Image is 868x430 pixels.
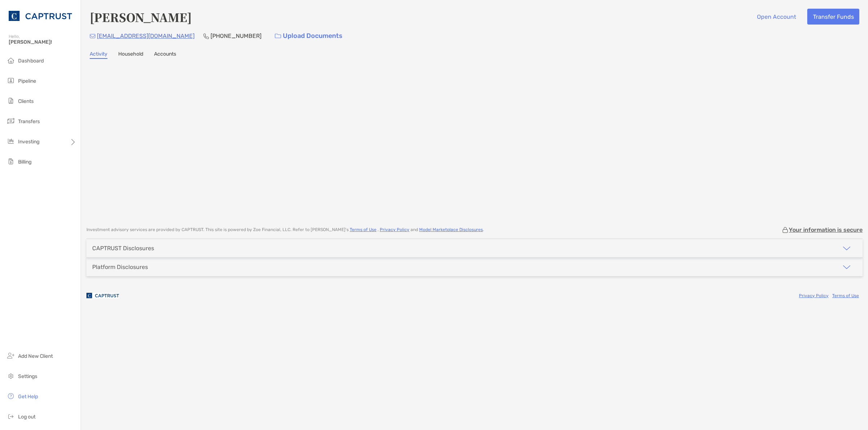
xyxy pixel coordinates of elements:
h4: [PERSON_NAME] [90,9,192,25]
img: pipeline icon [7,76,15,85]
span: Clients [18,98,34,104]
img: clients icon [7,96,15,105]
img: Email Icon [90,34,95,38]
img: Phone Icon [203,33,209,39]
span: [PERSON_NAME]! [9,39,76,45]
span: Dashboard [18,58,44,64]
a: Model Marketplace Disclosures [419,227,483,232]
span: Log out [18,414,35,420]
a: Accounts [154,51,176,59]
img: get-help icon [7,392,15,400]
p: [EMAIL_ADDRESS][DOMAIN_NAME] [97,31,195,40]
span: Transfers [18,118,40,125]
img: logout icon [7,412,15,421]
a: Privacy Policy [799,293,829,298]
div: Platform Disclosures [92,264,148,270]
p: Investment advisory services are provided by CAPTRUST . This site is powered by Zoe Financial, LL... [86,227,484,233]
span: Settings [18,373,37,379]
img: dashboard icon [7,56,15,65]
span: Billing [18,159,31,165]
img: icon arrow [842,263,851,272]
span: Add New Client [18,353,53,359]
span: Get Help [18,394,38,400]
p: [PHONE_NUMBER] [210,31,261,40]
img: add_new_client icon [7,351,15,360]
img: icon arrow [842,244,851,253]
img: investing icon [7,137,15,145]
img: transfers icon [7,117,15,125]
a: Activity [90,51,107,59]
img: button icon [275,34,281,39]
img: billing icon [7,157,15,166]
a: Household [118,51,143,59]
a: Privacy Policy [380,227,409,232]
div: CAPTRUST Disclosures [92,245,154,252]
img: settings icon [7,372,15,380]
span: Pipeline [18,78,36,84]
button: Open Account [751,9,801,25]
img: CAPTRUST Logo [9,3,72,29]
p: Your information is secure [789,226,863,233]
a: Terms of Use [832,293,859,298]
button: Transfer Funds [807,9,859,25]
a: Terms of Use [350,227,376,232]
img: company logo [86,287,119,304]
a: Upload Documents [270,28,347,44]
span: Investing [18,139,39,145]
